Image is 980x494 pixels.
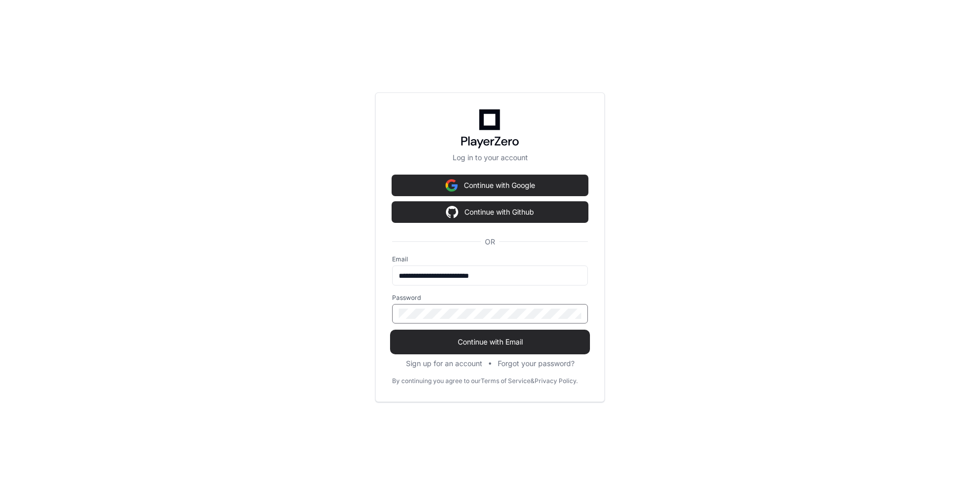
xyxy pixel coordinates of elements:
img: Sign in with google [446,202,458,222]
button: Continue with Github [392,202,588,222]
div: By continuing you agree to our [392,377,481,385]
label: Email [392,255,588,263]
a: Terms of Service [481,377,530,385]
img: Sign in with google [445,175,458,196]
span: OR [481,237,499,247]
button: Continue with Email [392,332,588,352]
p: Log in to your account [392,153,588,163]
span: Continue with Email [392,337,588,347]
button: Sign up for an account [406,358,482,369]
button: Forgot your password? [498,358,575,369]
button: Continue with Google [392,175,588,196]
label: Password [392,294,588,302]
div: & [530,377,535,385]
a: Privacy Policy. [535,377,578,385]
